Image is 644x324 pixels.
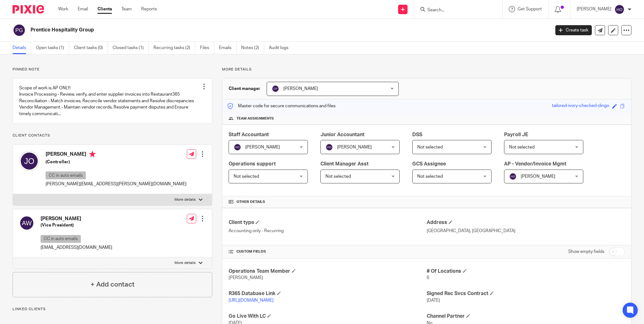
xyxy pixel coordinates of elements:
h4: [PERSON_NAME] [46,151,186,159]
a: Email [78,6,88,12]
img: svg%3E [614,4,625,14]
span: DSS [412,132,422,137]
a: Details [13,42,31,54]
img: svg%3E [19,151,39,171]
p: [EMAIL_ADDRESS][DOMAIN_NAME] [41,244,112,251]
span: [DATE] [427,298,440,303]
a: Team [121,6,132,12]
span: [PERSON_NAME] [521,174,555,179]
span: GCS Assignee [412,161,446,166]
span: Not selected [417,174,443,179]
span: Junior Accountant [320,132,364,137]
p: Linked clients [13,307,212,312]
p: More details [222,67,631,72]
img: svg%3E [325,143,333,151]
img: svg%3E [509,173,517,180]
div: tailored-ivory-checked-dingo [552,103,609,110]
span: Not selected [325,174,351,179]
img: svg%3E [272,85,279,92]
p: CC in auto emails [46,171,86,179]
span: Get Support [518,7,542,11]
span: Team assignments [236,116,274,121]
a: Create task [555,25,592,35]
p: Master code for secure communications and files [227,103,336,109]
p: CC in auto emails [41,235,81,243]
span: Staff Accountant [229,132,269,137]
h4: R365 Database Link [229,290,427,297]
p: [GEOGRAPHIC_DATA], [GEOGRAPHIC_DATA] [427,228,625,234]
a: Audit logs [269,42,293,54]
span: Not selected [509,145,535,149]
h4: Client type [229,219,427,226]
h4: Operations Team Member [229,268,427,275]
p: More details [175,260,196,265]
img: svg%3E [13,24,26,37]
span: AP - Vendor/Invoice Mgmt [504,161,566,166]
h3: Client manager [229,86,260,92]
a: Open tasks (1) [36,42,69,54]
p: Client contacts [13,133,212,138]
span: [PERSON_NAME] [229,276,263,280]
span: Not selected [234,174,259,179]
input: Search [427,8,483,13]
span: Payroll JE [504,132,528,137]
a: Work [58,6,68,12]
a: Emails [219,42,236,54]
a: Closed tasks (1) [113,42,149,54]
span: Other details [236,199,265,204]
img: svg%3E [19,215,34,231]
h4: Go Live With LC [229,313,427,320]
h5: (Vice President) [41,222,112,228]
label: Show empty fields [568,249,604,255]
p: [PERSON_NAME][EMAIL_ADDRESS][PERSON_NAME][DOMAIN_NAME] [46,181,186,187]
h5: (Controller) [46,159,186,165]
span: Operations support [229,161,276,166]
h4: Channel Partner [427,313,625,320]
p: [PERSON_NAME] [577,6,611,12]
p: More details [175,197,196,202]
p: Accounting only - Recurring [229,228,427,234]
span: [PERSON_NAME] [283,87,318,91]
a: Recurring tasks (2) [153,42,195,54]
span: Client Manager Asst [320,161,369,166]
a: Client tasks (0) [74,42,108,54]
span: 6 [427,276,429,280]
h4: Signed Rec Svcs Contract [427,290,625,297]
img: Pixie [13,5,44,14]
span: [PERSON_NAME] [245,145,280,149]
span: Not selected [417,145,443,149]
h4: [PERSON_NAME] [41,215,112,222]
a: Reports [141,6,157,12]
h4: + Add contact [91,280,135,289]
h4: CUSTOM FIELDS [229,249,427,254]
a: Clients [97,6,112,12]
a: Notes (2) [241,42,264,54]
img: svg%3E [234,143,241,151]
h4: Address [427,219,625,226]
a: Files [200,42,214,54]
h4: # Of Locations [427,268,625,275]
span: [PERSON_NAME] [337,145,372,149]
a: [URL][DOMAIN_NAME] [229,298,274,303]
h2: Prentice Hospitality Group [31,27,443,33]
p: Pinned note [13,67,212,72]
i: Primary [89,151,96,157]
